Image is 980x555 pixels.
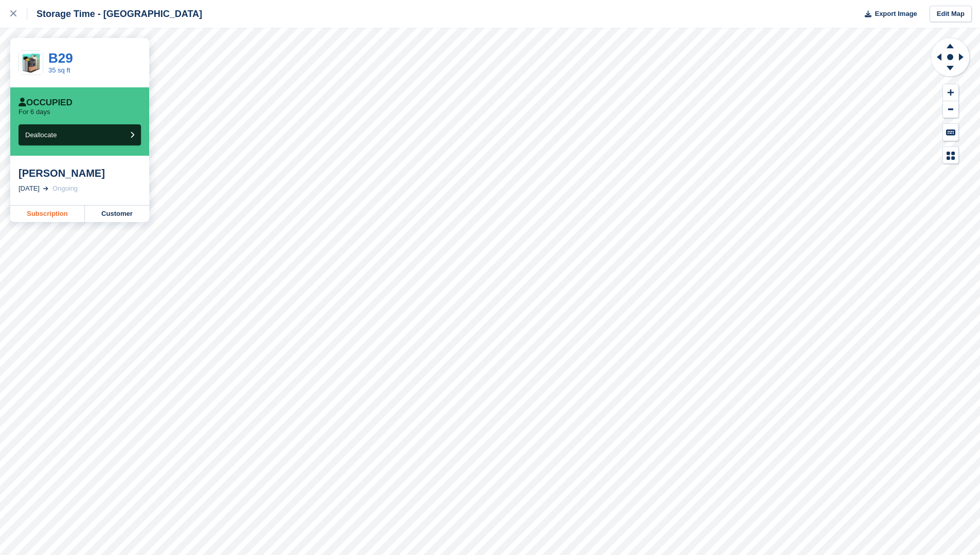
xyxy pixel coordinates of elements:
[943,147,958,164] button: Map Legend
[19,167,141,179] div: [PERSON_NAME]
[875,9,917,19] span: Export Image
[19,183,40,194] div: [DATE]
[43,187,48,191] img: arrow-right-light-icn-cde0832a797a2874e46488d9cf13f60e5c3a73dbe684e267c42b8395dfbc2abf.svg
[27,8,202,20] div: Storage Time - [GEOGRAPHIC_DATA]
[943,124,958,141] button: Keyboard Shortcuts
[943,101,958,118] button: Zoom Out
[25,131,57,139] span: Deallocate
[19,98,73,108] div: Occupied
[19,124,141,145] button: Deallocate
[52,183,78,194] div: Ongoing
[19,51,43,75] img: 35ft.jpg
[930,6,972,23] a: Edit Map
[48,66,70,74] a: 35 sq ft
[10,206,85,222] a: Subscription
[48,50,73,66] a: B29
[19,108,50,116] p: For 6 days
[943,84,958,101] button: Zoom In
[85,206,149,222] a: Customer
[859,6,917,23] button: Export Image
